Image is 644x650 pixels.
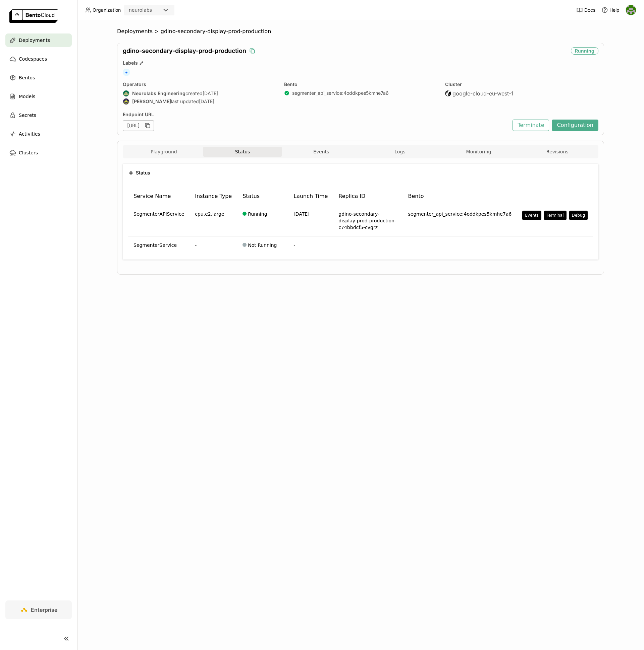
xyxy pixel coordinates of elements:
[123,90,276,97] div: created
[452,90,514,97] span: google-cloud-eu-west-1
[19,36,50,44] span: Deployments
[123,69,130,76] span: +
[19,92,35,100] span: Models
[601,7,620,13] div: Help
[513,120,549,131] button: Terminate
[584,7,595,13] span: Docs
[129,7,152,13] div: neurolabs
[19,111,36,119] span: Secrets
[5,52,72,66] a: Codespaces
[190,205,237,236] td: cpu.e2.large
[161,28,271,35] span: gdino-secondary-display-prod-production
[5,127,72,141] a: Activities
[445,81,598,87] div: Cluster
[518,147,597,157] button: Revisions
[128,188,190,205] th: Service Name
[190,236,237,254] td: -
[123,120,154,131] div: [URL]
[123,98,276,105] div: last updated
[5,109,72,122] a: Secrets
[284,81,437,87] div: Bento
[136,169,150,176] span: Status
[522,211,541,220] button: Events
[124,147,203,157] button: Playground
[123,47,246,55] span: gdino-secondary-display-prod-production
[5,90,72,103] a: Models
[203,147,282,157] button: Status
[132,90,185,96] strong: Neurolabs Engineering
[333,205,402,236] td: gdino-secondary-display-prod-production-c74bbdcf5-cvgrz
[117,28,604,35] nav: Breadcrumbs navigation
[153,28,161,35] span: >
[123,112,509,118] div: Endpoint URL
[123,60,598,66] div: Labels
[293,242,295,248] span: -
[19,130,40,138] span: Activities
[237,236,288,254] td: Not Running
[544,211,567,220] button: Terminal
[571,47,598,55] div: Running
[439,147,518,157] button: Monitoring
[5,71,72,84] a: Bentos
[133,242,177,248] span: SegmenterService
[190,188,237,205] th: Instance Type
[552,120,598,131] button: Configuration
[153,7,153,14] input: Selected neurolabs.
[123,90,129,96] img: Neurolabs Engineering
[525,213,539,218] div: Events
[132,98,171,104] strong: [PERSON_NAME]
[402,205,517,236] td: segmenter_api_service:4oddkpes5kmhe7a6
[576,7,595,13] a: Docs
[19,149,38,157] span: Clusters
[5,146,72,159] a: Clusters
[282,147,361,157] button: Events
[237,188,288,205] th: Status
[288,188,333,205] th: Launch Time
[123,81,276,87] div: Operators
[19,74,35,82] span: Bentos
[9,9,58,23] img: logo
[626,5,636,15] img: Toby Thomas
[117,28,153,35] span: Deployments
[199,98,214,104] span: [DATE]
[5,600,72,619] a: Enterprise
[237,205,288,236] td: Running
[569,211,588,220] button: Debug
[293,211,309,217] span: [DATE]
[609,7,620,13] span: Help
[19,55,47,63] span: Codespaces
[5,33,72,47] a: Deployments
[394,149,405,155] span: Logs
[93,7,121,13] span: Organization
[402,188,517,205] th: Bento
[333,188,402,205] th: Replica ID
[292,90,389,96] a: segmenter_api_service:4oddkpes5kmhe7a6
[133,211,184,217] span: SegmenterAPIService
[123,98,129,104] img: Farouk Ghallabi
[31,606,57,613] span: Enterprise
[203,90,218,96] span: [DATE]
